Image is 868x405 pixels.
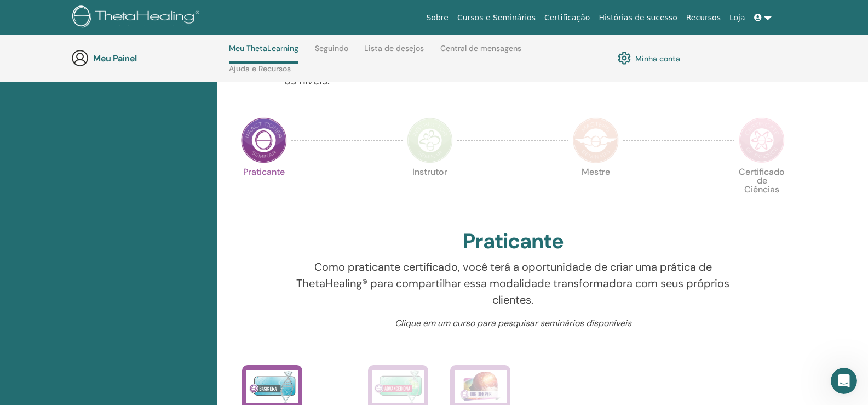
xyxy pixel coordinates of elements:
a: Central de mensagens [440,44,521,61]
font: Como praticante certificado, você terá a oportunidade de criar uma prática de ThetaHealing® para ... [296,260,729,307]
font: Clique em um curso para pesquisar seminários disponíveis [395,317,631,329]
a: Meu ThetaLearning [229,44,298,64]
font: Meus Documentos [64,68,161,82]
a: Loja [725,8,750,28]
a: Cursos e Seminários [453,8,540,28]
a: Certificação [540,8,594,28]
font: Histórias de sucesso [599,13,677,22]
font: Minha conta [635,54,680,64]
img: Vá mais fundo [455,370,507,403]
img: DNA básico [246,370,298,403]
img: Praticante [241,117,287,163]
font: Mestre [582,166,610,178]
font: Ajuda e Recursos [229,64,291,73]
font: Loja [729,13,745,22]
a: Seguindo [315,44,348,61]
a: Ajuda e Recursos [229,64,291,82]
a: Minha conta [618,49,680,67]
font: Cursos e Seminários [457,13,536,22]
a: Recursos [682,8,725,28]
font: Instrutor [412,166,447,178]
img: Certificado de Ciências [739,117,785,163]
img: logo.png [72,5,203,30]
font: Seguindo [315,43,348,53]
iframe: Chat ao vivo do Intercom [831,368,857,394]
font: Recursos [686,13,721,22]
img: generic-user-icon.jpg [71,49,89,67]
img: Mestre [573,117,619,163]
a: Sobre [422,8,452,28]
font: Lista de desejos [364,43,424,53]
img: Instrutor [407,117,453,163]
img: DNA avançado [372,370,424,403]
font: Certificado de Ciências [739,166,785,195]
font: Praticante [463,227,564,255]
a: Histórias de sucesso [594,8,681,28]
font: Sobre [426,13,448,22]
a: Lista de desejos [364,44,424,61]
font: Sua jornada começa aqui; bem-vindo à sede da ThetaLearning. Aprenda a técnica mundialmente reconh... [284,8,735,88]
font: Certificação [544,13,590,22]
font: Praticante [243,166,285,178]
font: Meu Painel [93,53,137,64]
img: cog.svg [618,49,631,67]
font: Meu ThetaLearning [229,43,298,53]
font: Central de mensagens [440,43,521,53]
